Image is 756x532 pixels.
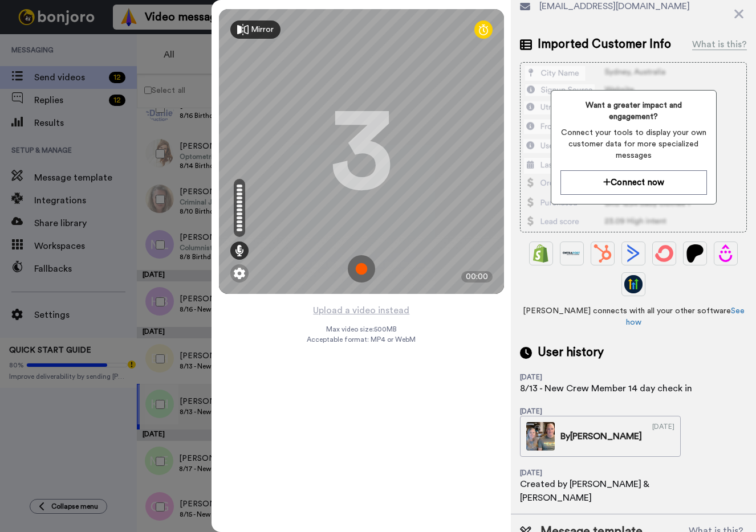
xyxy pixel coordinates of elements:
p: Hi [PERSON_NAME], I’d love to ask you a quick question: If [PERSON_NAME] could introduce a new fe... [50,32,197,44]
button: Upload a video instead [310,303,413,318]
span: Connect your tools to display your own customer data for more specialized messages [560,127,707,161]
img: Ontraport [563,244,581,263]
p: Message from Amy, sent 3d ago [50,44,197,54]
span: Acceptable format: MP4 or WebM [307,335,416,344]
div: By [PERSON_NAME] [560,429,642,443]
img: b49f9865-b685-4607-9992-59e28c96c483-thumb.jpg [526,422,555,451]
a: By[PERSON_NAME][DATE] [520,416,681,457]
img: Patreon [686,244,704,263]
div: 3 [330,109,393,194]
div: [DATE] [520,373,594,382]
span: User history [538,344,604,361]
img: ActiveCampaign [624,244,643,263]
img: Shopify [532,244,550,263]
div: 8/13 - New Crew Member 14 day check in [520,382,692,395]
img: GoHighLevel [624,275,643,293]
img: Drip [717,244,735,263]
div: 00:00 [461,271,493,283]
div: [DATE] [652,422,674,451]
div: Created by [PERSON_NAME] & [PERSON_NAME] [520,477,702,505]
span: [PERSON_NAME] connects with all your other software [520,305,747,328]
div: message notification from Amy, 3d ago. Hi Stacy, I’d love to ask you a quick question: If Bonjoro... [17,24,211,62]
img: ic_record_start.svg [348,255,375,283]
button: Connect now [560,170,707,195]
img: Profile image for Amy [26,34,44,52]
img: ic_gear.svg [234,268,245,279]
img: Hubspot [594,244,612,263]
div: [DATE] [520,468,594,477]
span: Want a greater impact and engagement? [560,100,707,122]
div: [DATE] [520,407,594,416]
span: Max video size: 500 MB [326,325,397,334]
img: ConvertKit [655,244,673,263]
